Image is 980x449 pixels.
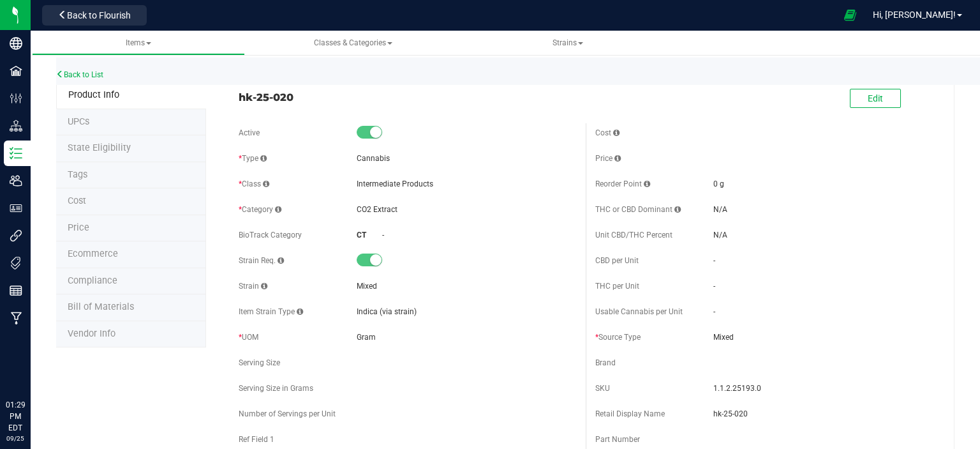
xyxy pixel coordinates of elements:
span: Active [239,128,260,137]
span: Serving Size in Grams [239,384,313,393]
span: Number of Servings per Unit [239,409,336,418]
span: Items [126,38,151,47]
span: Classes & Categories [314,38,392,47]
span: N/A [713,231,727,240]
span: hk-25-020 [713,408,933,420]
span: 1.1.2.25193.0 [713,383,933,394]
span: Category [239,205,281,214]
p: 09/25 [6,434,25,443]
span: CO2 Extract [357,205,397,214]
inline-svg: User Roles [10,202,22,215]
span: 0 g [713,179,724,188]
button: Back to Flourish [42,5,147,26]
span: THC per Unit [595,282,639,291]
span: Mixed [713,331,933,343]
span: Edit [868,93,883,103]
span: Retail Display Name [595,409,665,418]
span: Serving Size [239,358,280,367]
span: Usable Cannabis per Unit [595,307,683,316]
inline-svg: Reports [10,284,22,297]
span: - [713,282,715,291]
span: - [713,307,715,316]
span: Strain [239,282,267,291]
span: Price [68,222,89,233]
span: Reorder Point [595,179,650,188]
span: Type [239,154,267,163]
inline-svg: Configuration [10,92,22,105]
span: Item Strain Type [239,307,303,316]
inline-svg: Users [10,174,22,187]
inline-svg: Tags [10,257,22,270]
span: UOM [239,333,258,342]
span: Tag [68,116,89,127]
span: Intermediate Products [357,179,433,188]
span: hk-25-020 [239,89,576,105]
span: - [713,256,715,265]
inline-svg: Distribution [10,119,22,132]
span: Mixed [357,282,377,291]
inline-svg: Inventory [10,147,22,160]
span: Vendor Info [68,328,115,339]
inline-svg: Manufacturing [10,312,22,324]
span: Ecommerce [68,248,118,259]
span: Ref Field 1 [239,435,274,444]
span: Compliance [68,275,117,286]
span: - [382,231,384,240]
span: Part Number [595,435,640,444]
span: Back to Flourish [67,10,131,20]
iframe: Resource center unread badge [38,345,53,360]
a: Back to List [56,70,103,79]
span: Open Ecommerce Menu [836,3,865,27]
span: Strain Req. [239,256,284,265]
span: Cannabis [357,154,390,163]
span: Cost [595,128,620,137]
button: Edit [850,89,901,108]
span: Tag [68,169,87,180]
iframe: Resource center [13,347,51,385]
p: 01:29 PM EDT [6,399,25,434]
span: Tag [68,142,131,153]
span: Price [595,154,621,163]
span: BioTrack Category [239,231,302,240]
span: Indica (via strain) [357,307,417,316]
inline-svg: Facilities [10,65,22,77]
span: Strains [553,38,583,47]
span: Unit CBD/THC Percent [595,231,672,240]
span: Product Info [68,89,119,100]
span: N/A [713,205,727,214]
span: Source Type [595,333,641,342]
span: Cost [68,195,86,206]
span: THC or CBD Dominant [595,205,681,214]
span: CBD per Unit [595,256,639,265]
inline-svg: Integrations [10,229,22,242]
span: Gram [357,333,376,342]
span: SKU [595,384,610,393]
span: Bill of Materials [68,301,134,312]
span: Hi, [PERSON_NAME]! [873,10,956,20]
span: Class [239,179,269,188]
div: CT [357,229,382,241]
inline-svg: Company [10,37,22,50]
span: Brand [595,358,616,367]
